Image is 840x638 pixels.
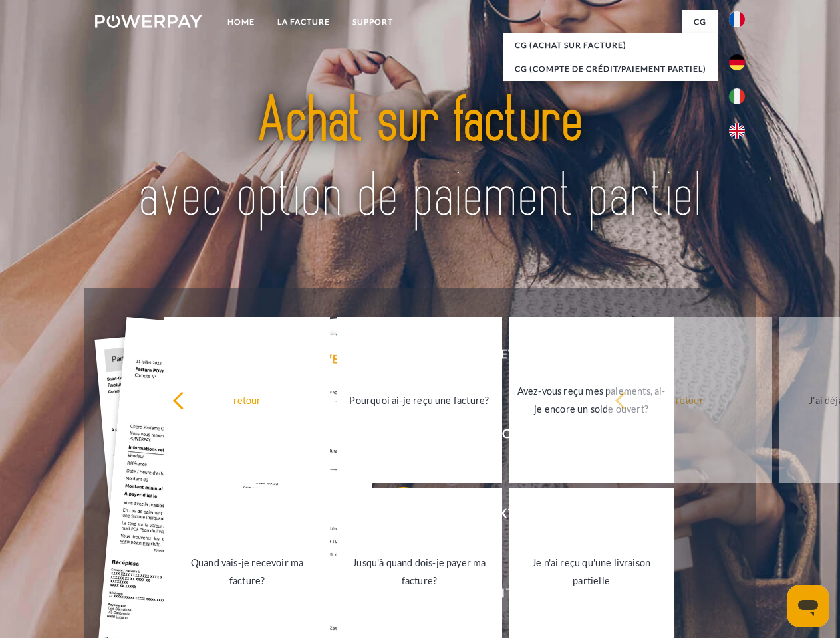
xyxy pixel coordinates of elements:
[172,554,322,589] div: Quand vais-je recevoir ma facture?
[127,64,713,255] img: title-powerpay_fr.svg
[341,10,404,34] a: Support
[787,585,829,627] iframe: Bouton de lancement de la fenêtre de messagerie
[172,391,322,409] div: retour
[517,554,666,589] div: Je n'ai reçu qu'une livraison partielle
[266,10,341,34] a: LA FACTURE
[345,554,494,589] div: Jusqu'à quand dois-je payer ma facture?
[216,10,266,34] a: Home
[345,391,494,409] div: Pourquoi ai-je reçu une facture?
[729,54,745,70] img: de
[517,382,666,418] div: Avez-vous reçu mes paiements, ai-je encore un solde ouvert?
[509,317,674,483] a: Avez-vous reçu mes paiements, ai-je encore un solde ouvert?
[95,15,202,28] img: logo-powerpay-white.svg
[615,391,764,409] div: retour
[503,33,718,57] a: CG (achat sur facture)
[682,10,718,34] a: CG
[729,11,745,27] img: fr
[729,88,745,104] img: it
[729,123,745,139] img: en
[503,57,718,81] a: CG (Compte de crédit/paiement partiel)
